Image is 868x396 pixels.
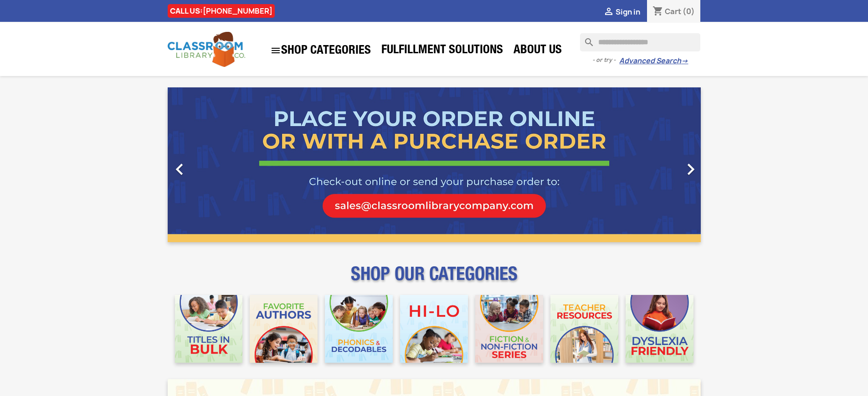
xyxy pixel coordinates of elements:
a: [PHONE_NUMBER] [203,6,272,16]
img: CLC_Fiction_Nonfiction_Mobile.jpg [475,295,543,363]
i: search [580,33,591,44]
a: Next [621,87,701,242]
a: About Us [509,42,566,60]
i: shopping_cart [652,6,663,17]
i:  [270,45,281,56]
span: → [681,56,688,66]
a:  Sign in [603,7,640,17]
span: - or try - [592,56,619,65]
div: CALL US: [168,4,275,18]
span: Cart [665,6,681,16]
a: Previous [168,87,248,242]
img: CLC_Teacher_Resources_Mobile.jpg [550,295,618,363]
img: CLC_HiLo_Mobile.jpg [400,295,468,363]
img: CLC_Dyslexia_Mobile.jpg [626,295,693,363]
input: Search [580,33,700,51]
i:  [603,7,614,18]
span: Sign in [616,7,640,17]
a: Fulfillment Solutions [377,42,508,60]
span: (0) [683,6,695,16]
p: SHOP OUR CATEGORIES [168,271,701,288]
a: Advanced Search→ [619,56,688,66]
img: Classroom Library Company [168,32,245,67]
ul: Carousel container [168,87,701,242]
img: CLC_Phonics_And_Decodables_Mobile.jpg [325,295,393,363]
img: CLC_Favorite_Authors_Mobile.jpg [250,295,318,363]
i:  [679,158,702,181]
i:  [168,158,191,181]
a: SHOP CATEGORIES [266,41,375,61]
img: CLC_Bulk_Mobile.jpg [175,295,243,363]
